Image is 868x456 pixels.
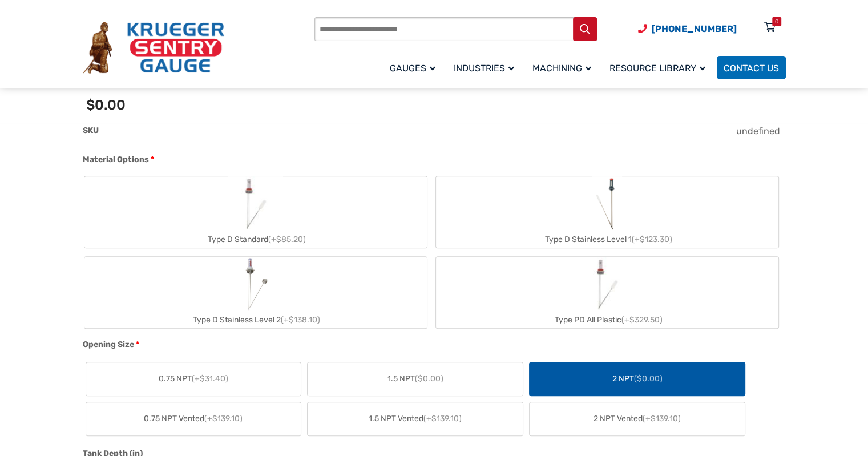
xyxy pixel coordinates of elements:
span: Machining [532,63,591,74]
span: SKU [83,126,99,135]
span: (+$138.10) [281,315,320,325]
span: $0.00 [86,97,126,113]
div: Type D Stainless Level 2 [84,312,427,328]
img: Chemical Sight Gauge [592,176,622,231]
label: Type PD All Plastic [436,257,778,328]
img: Krueger Sentry Gauge [83,22,224,74]
a: Phone Number (920) 434-8860 [638,22,737,36]
span: (+$31.40) [192,374,228,384]
label: Type D Standard [84,176,427,248]
span: (+$139.10) [643,414,681,423]
span: 1.5 NPT Vented [369,413,462,425]
span: Opening Size [83,340,134,349]
div: Type PD All Plastic [436,312,778,328]
span: ($0.00) [634,374,663,384]
a: Gauges [383,54,447,81]
a: Contact Us [717,56,786,79]
label: Type D Stainless Level 2 [84,257,427,328]
span: (+$329.50) [621,315,662,325]
a: Industries [447,54,526,81]
span: (+$139.10) [204,414,243,423]
span: Gauges [390,63,435,74]
span: (+$139.10) [423,414,462,423]
span: 2 NPT Vented [594,413,681,425]
a: Resource Library [603,54,717,81]
span: Material Options [83,155,149,164]
span: ($0.00) [415,374,443,384]
span: Contact Us [724,63,779,74]
span: (+$85.20) [268,235,306,244]
span: Resource Library [609,63,705,74]
span: 0.75 NPT Vented [144,413,243,425]
span: undefined [736,126,780,136]
a: Machining [526,54,603,81]
div: Type D Stainless Level 1 [436,231,778,248]
div: 0 [775,17,778,26]
span: [PHONE_NUMBER] [652,23,737,34]
abbr: required [151,154,154,166]
span: Industries [454,63,514,74]
span: 0.75 NPT [159,373,228,385]
span: 1.5 NPT [387,373,443,385]
span: (+$123.30) [631,235,672,244]
abbr: required [136,338,139,350]
label: Type D Stainless Level 1 [436,176,778,248]
div: Type D Standard [84,231,427,248]
span: 2 NPT [612,373,663,385]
